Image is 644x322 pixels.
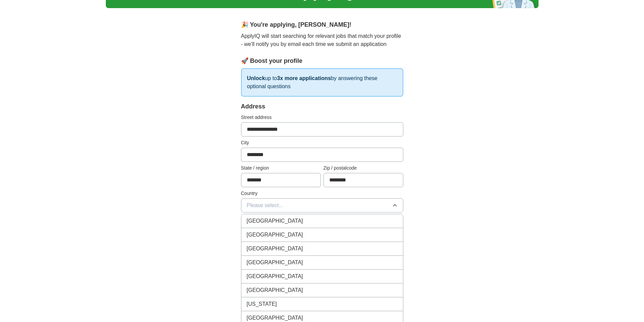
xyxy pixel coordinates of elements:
label: Zip / postalcode [324,165,403,172]
div: 🎉 You're applying , [PERSON_NAME] ! [241,20,403,29]
p: ApplyIQ will start searching for relevant jobs that match your profile - we'll notify you by emai... [241,32,403,48]
p: up to by answering these optional questions [241,68,403,97]
span: [GEOGRAPHIC_DATA] [247,258,303,267]
span: [GEOGRAPHIC_DATA] [247,286,303,294]
span: [GEOGRAPHIC_DATA] [247,314,303,322]
span: [GEOGRAPHIC_DATA] [247,245,303,253]
span: [GEOGRAPHIC_DATA] [247,272,303,280]
span: [GEOGRAPHIC_DATA] [247,217,303,225]
button: Please select... [241,198,403,213]
div: 🚀 Boost your profile [241,56,403,66]
label: Country [241,190,403,197]
strong: 3x more applications [277,75,331,81]
label: Street address [241,114,403,121]
span: [US_STATE] [247,300,277,308]
strong: Unlock [247,75,265,81]
label: State / region [241,165,321,172]
span: Please select... [247,201,284,209]
div: Address [241,102,403,111]
label: City [241,139,403,146]
span: [GEOGRAPHIC_DATA] [247,231,303,239]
